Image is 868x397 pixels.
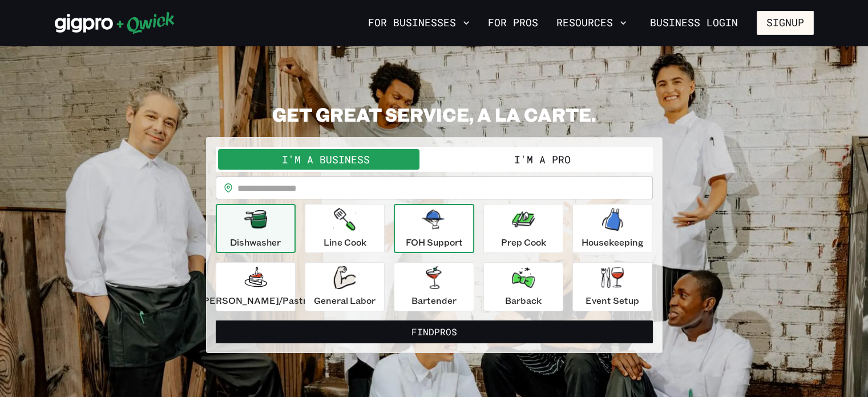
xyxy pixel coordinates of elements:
button: Dishwasher [216,204,296,253]
button: Event Setup [572,262,652,311]
button: Resources [552,13,631,33]
p: General Labor [314,294,376,307]
p: Dishwasher [230,235,281,249]
p: Event Setup [586,294,639,307]
button: FOH Support [394,204,474,253]
button: General Labor [305,262,385,311]
p: Bartender [411,294,457,307]
p: Prep Cook [500,235,546,249]
p: [PERSON_NAME]/Pastry [200,294,312,307]
button: Barback [483,262,563,311]
button: FindPros [216,320,653,343]
p: Line Cook [324,235,366,249]
button: I'm a Business [218,149,434,170]
button: For Businesses [364,13,474,33]
h2: GET GREAT SERVICE, A LA CARTE. [206,103,663,126]
button: I'm a Pro [434,149,651,170]
button: Line Cook [305,204,385,253]
button: [PERSON_NAME]/Pastry [216,262,296,311]
p: Barback [505,294,542,307]
button: Bartender [394,262,474,311]
button: Signup [757,11,814,35]
p: Housekeeping [582,235,644,249]
a: Business Login [640,11,748,35]
a: For Pros [483,13,543,33]
button: Housekeeping [572,204,652,253]
button: Prep Cook [483,204,563,253]
p: FOH Support [405,235,462,249]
